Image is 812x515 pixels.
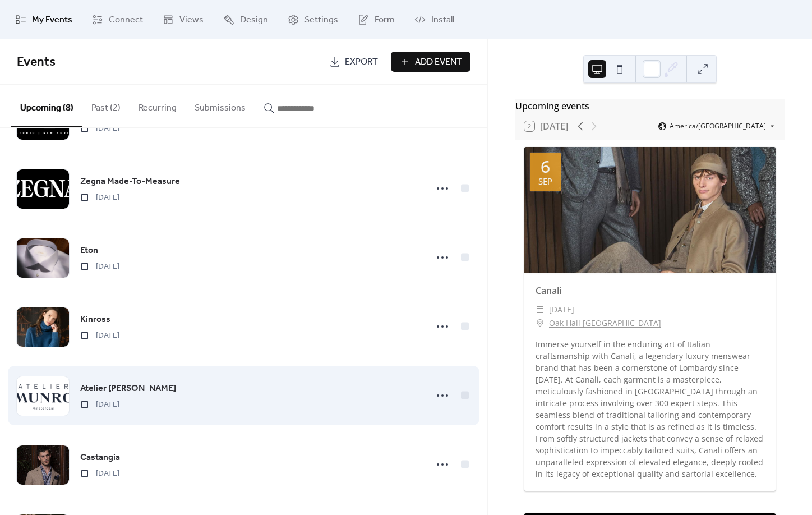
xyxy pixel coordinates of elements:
div: ​ [536,303,545,316]
span: [DATE] [80,468,119,480]
a: Views [154,4,212,35]
span: Settings [304,13,338,27]
span: [DATE] [80,330,119,342]
span: [DATE] [80,123,119,135]
div: Sep [538,177,552,186]
div: Immerse yourself in the enduring art of Italian craftsmanship with Canali, a legendary luxury men... [524,338,776,480]
span: Kinross [80,313,110,327]
span: [DATE] [80,399,119,411]
a: Kinross [80,312,110,327]
span: Zegna Made-To-Measure [80,175,180,188]
a: Export [321,52,386,72]
span: Castangia [80,451,120,465]
a: Castangia [80,450,120,465]
span: My Events [32,13,72,27]
span: [DATE] [80,261,119,273]
div: Canali [524,284,776,297]
span: Install [431,13,454,27]
a: Settings [279,4,347,35]
span: [DATE] [80,192,119,204]
span: Events [17,50,56,75]
button: Past (2) [82,85,130,126]
a: Design [215,4,276,35]
span: [DATE] [549,303,574,316]
span: Design [240,13,268,27]
a: Install [406,4,463,35]
span: Atelier [PERSON_NAME] [80,382,176,396]
a: My Events [7,4,81,35]
span: Form [375,13,395,27]
div: Upcoming events [515,99,785,113]
span: Export [345,56,378,69]
span: Eton [80,244,98,257]
div: 6 [541,158,550,175]
button: Add Event [391,52,470,72]
a: Connect [84,4,151,35]
span: Views [179,13,204,27]
a: Atelier [PERSON_NAME] [80,381,176,396]
span: America/[GEOGRAPHIC_DATA] [670,123,766,130]
button: Submissions [186,85,255,126]
button: Recurring [130,85,186,126]
a: Form [349,4,403,35]
span: Connect [109,13,143,27]
span: Add Event [415,56,462,69]
button: Upcoming (8) [11,85,82,127]
a: Eton [80,243,98,258]
div: ​ [536,316,545,330]
a: Oak Hall [GEOGRAPHIC_DATA] [549,316,661,330]
a: Zegna Made-To-Measure [80,174,180,189]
